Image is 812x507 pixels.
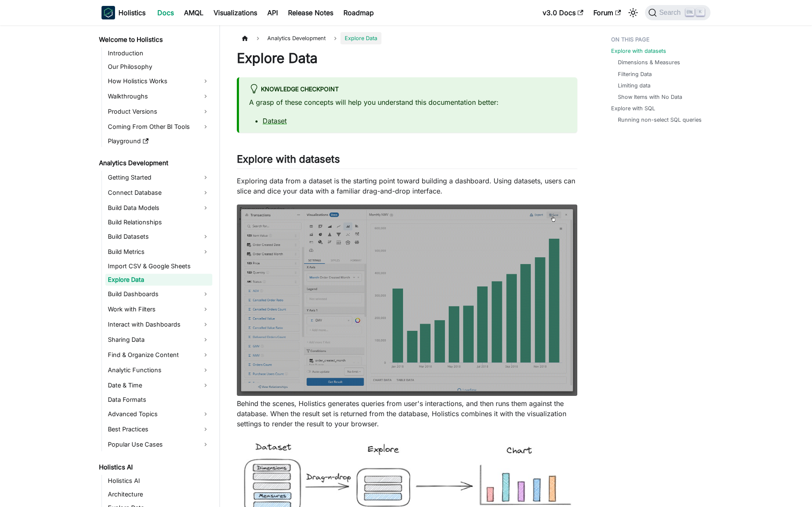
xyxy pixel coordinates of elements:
span: Search [657,9,686,16]
a: Release Notes [283,6,338,19]
h2: Explore with datasets [237,153,577,169]
a: Connect Database [105,186,212,199]
a: Docs [152,6,179,19]
a: Sharing Data [105,333,212,346]
button: Switch between dark and light mode (currently light mode) [626,6,640,19]
a: Date & Time [105,379,212,392]
nav: Docs sidebar [93,25,220,507]
img: Holistics [101,6,115,19]
a: Coming From Other BI Tools [105,120,212,134]
a: Getting Started [105,171,212,184]
a: Advanced Topics [105,407,212,421]
a: Product Versions [105,105,212,118]
a: Build Data Models [105,201,212,215]
h1: Explore Data [237,50,577,67]
a: Dataset [263,117,287,125]
a: Work with Filters [105,303,212,316]
a: Architecture [105,488,212,500]
a: Holistics AI [96,461,212,473]
a: Home page [237,32,253,44]
a: Limiting data [618,82,650,90]
a: How Holistics Works [105,74,212,88]
p: A grasp of these concepts will help you understand this documentation better: [249,97,567,107]
a: Explore with datasets [611,47,666,55]
a: Welcome to Holistics [96,34,212,46]
a: Build Datasets [105,230,212,243]
a: Show Items with No Data [618,93,682,101]
a: Walkthroughs [105,90,212,103]
kbd: K [696,8,705,16]
span: Analytics Development [263,32,330,44]
p: Behind the scenes, Holistics generates queries from user's interactions, and then runs them again... [237,398,577,429]
a: Forum [588,6,626,19]
a: Filtering Data [618,70,652,78]
p: Exploring data from a dataset is the starting point toward building a dashboard. Using datasets, ... [237,176,577,196]
b: Holistics [118,8,145,18]
a: Explore with SQL [611,104,655,112]
a: v3.0 Docs [538,6,588,19]
a: AMQL [179,6,208,19]
a: Roadmap [338,6,379,19]
a: API [262,6,283,19]
a: Holistics AI [105,475,212,487]
a: Playground [105,135,212,147]
nav: Breadcrumbs [237,32,577,44]
a: Analytics Development [96,157,212,169]
a: Find & Organize Content [105,348,212,362]
a: Visualizations [208,6,262,19]
a: Build Metrics [105,245,212,259]
a: HolisticsHolistics [101,6,145,19]
span: Explore Data [340,32,381,44]
a: Analytic Functions [105,363,212,377]
button: Search (Ctrl+K) [645,5,710,20]
a: Introduction [105,47,212,59]
a: Build Relationships [105,216,212,228]
a: Our Philosophy [105,61,212,73]
a: Interact with Dashboards [105,318,212,331]
a: Dimensions & Measures [618,58,680,66]
a: Best Practices [105,422,212,436]
a: Build Dashboards [105,287,212,301]
a: Import CSV & Google Sheets [105,260,212,272]
a: Running non-select SQL queries [618,116,702,124]
a: Explore Data [105,274,212,286]
a: Popular Use Cases [105,438,212,451]
a: Data Formats [105,394,212,406]
div: Knowledge Checkpoint [249,84,567,95]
